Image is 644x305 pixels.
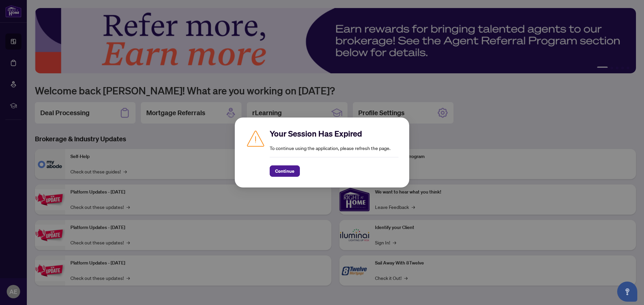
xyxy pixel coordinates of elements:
[275,166,294,176] span: Continue
[246,128,266,148] img: Caution icon
[270,165,300,177] button: Continue
[270,128,398,139] h2: Your Session Has Expired
[617,282,637,302] button: Open asap
[270,128,398,177] div: To continue using the application, please refresh the page.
